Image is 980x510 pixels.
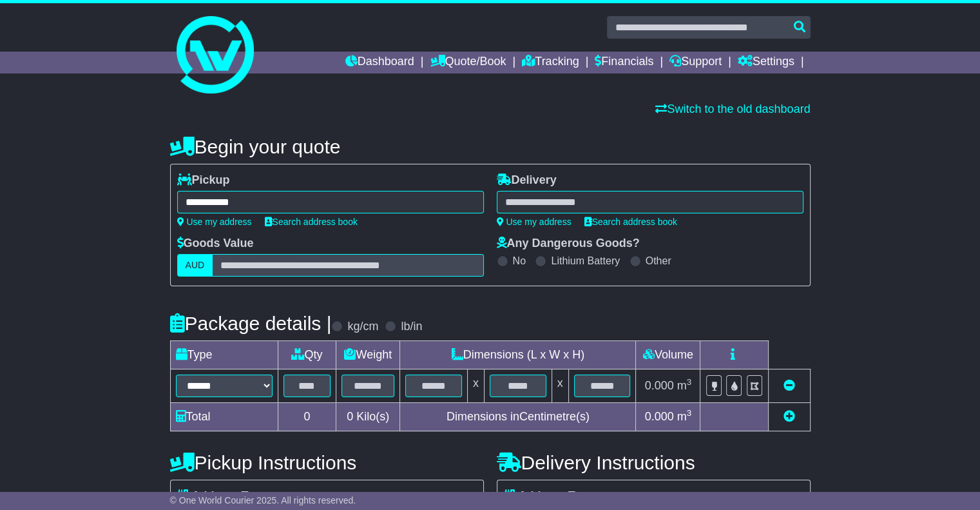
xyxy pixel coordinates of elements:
[336,341,400,369] td: Weight
[687,377,692,387] sup: 3
[677,379,692,392] span: m
[497,173,557,188] label: Delivery
[177,489,268,504] label: Address Type
[170,136,811,157] h4: Begin your quote
[655,103,810,115] a: Switch to the old dashboard
[551,255,620,267] label: Lithium Battery
[687,408,692,418] sup: 3
[497,452,811,473] h4: Delivery Instructions
[783,410,795,423] a: Add new item
[783,379,795,392] a: Remove this item
[400,403,636,431] td: Dimensions in Centimetre(s)
[497,217,572,227] a: Use my address
[645,410,674,423] span: 0.000
[584,217,677,227] a: Search address book
[497,237,640,251] label: Any Dangerous Goods?
[400,341,636,369] td: Dimensions (L x W x H)
[278,403,336,431] td: 0
[738,52,794,74] a: Settings
[170,495,356,505] span: © One World Courier 2025. All rights reserved.
[177,173,230,188] label: Pickup
[513,255,526,267] label: No
[467,369,484,403] td: x
[636,341,700,369] td: Volume
[278,341,336,369] td: Qty
[265,217,358,227] a: Search address book
[347,410,353,423] span: 0
[347,320,378,334] label: kg/cm
[170,313,332,334] h4: Package details |
[177,237,254,251] label: Goods Value
[504,489,595,504] label: Address Type
[677,410,692,423] span: m
[645,379,674,392] span: 0.000
[170,403,278,431] td: Total
[401,320,422,334] label: lb/in
[430,52,506,74] a: Quote/Book
[669,52,722,74] a: Support
[336,403,400,431] td: Kilo(s)
[522,52,579,74] a: Tracking
[177,217,252,227] a: Use my address
[595,52,653,74] a: Financials
[345,52,414,74] a: Dashboard
[177,254,213,277] label: AUD
[552,369,568,403] td: x
[170,452,484,473] h4: Pickup Instructions
[170,341,278,369] td: Type
[646,255,671,267] label: Other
